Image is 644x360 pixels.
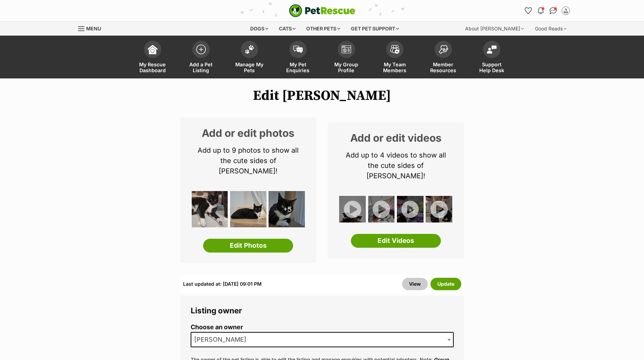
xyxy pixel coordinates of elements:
[225,37,274,78] a: Manage My Pets
[548,5,559,16] a: Conversations
[351,234,441,248] a: Edit Videos
[550,7,557,14] img: chat-41dd97257d64d25036548639549fe6c8038ab92f7586957e7f3b1b290dea8141.svg
[560,5,571,16] button: My account
[183,278,262,290] div: Last updated at: [DATE] 09:01 PM
[289,4,355,17] img: logo-cat-932fe2b9b8326f06289b0f2fb663e598f794de774fb13d1741a6617ecf9a85b4.svg
[331,61,362,73] span: My Group Profile
[402,278,428,290] a: View
[269,191,305,227] div: +5
[430,278,461,290] button: Update
[191,335,253,344] span: Matleena Pukkila
[245,22,273,36] div: Dogs
[476,61,507,73] span: Support Help Desk
[177,37,225,78] a: Add a Pet Listing
[428,61,459,73] span: Member Resources
[368,196,395,222] img: af9tkln0d4iggqv2rzx8.jpg
[191,145,306,176] p: Add up to 9 photos to show all the cute sides of [PERSON_NAME]!
[128,37,177,78] a: My Rescue Dashboard
[191,324,454,331] label: Choose an owner
[148,45,157,54] img: dashboard-icon-eb2f2d2d3e046f16d808141f083e7271f6b2e854fb5c12c21221c1fb7104beca.svg
[274,22,300,36] div: Cats
[191,306,242,315] span: Listing owner
[342,45,351,54] img: group-profile-icon-3fa3cf56718a62981997c0bc7e787c4b2cf8bcc04b72c1350f741eb67cf2f40e.svg
[274,37,322,78] a: My Pet Enquiries
[426,196,452,222] img: o5chdzdayxednrdyhve6.jpg
[460,22,529,36] div: About [PERSON_NAME]
[78,22,106,34] a: Menu
[390,45,400,54] img: team-members-icon-5396bd8760b3fe7c0b43da4ab00e1e3bb1a5d9ba89233759b79545d2d3fc5d0d.svg
[371,37,419,78] a: My Team Members
[379,61,410,73] span: My Team Members
[438,45,448,54] img: member-resources-icon-8e73f808a243e03378d46382f2149f9095a855e16c252ad45f914b54edf8863c.svg
[338,150,454,181] p: Add up to 4 videos to show all the cute sides of [PERSON_NAME]!
[346,22,404,36] div: Get pet support
[523,5,534,16] a: Favourites
[301,22,345,36] div: Other pets
[397,196,424,222] div: +1
[191,332,454,347] span: Matleena Pukkila
[137,61,168,73] span: My Rescue Dashboard
[282,61,314,73] span: My Pet Enquiries
[538,7,543,14] img: notifications-46538b983faf8c2785f20acdc204bb7945ddae34d4c08c2a6579f10ce5e182be.svg
[191,128,306,138] h2: Add or edit photos
[468,37,516,78] a: Support Help Desk
[419,37,468,78] a: Member Resources
[86,26,101,31] span: Menu
[562,7,569,14] img: Matleena Pukkila profile pic
[196,45,206,54] img: add-pet-listing-icon-0afa8454b4691262ce3f59096e99ab1cd57d4a30225e0717b998d2c9b9846f56.svg
[322,37,371,78] a: My Group Profile
[234,61,265,73] span: Manage My Pets
[293,46,303,53] img: pet-enquiries-icon-7e3ad2cf08bfb03b45e93fb7055b45f3efa6380592205ae92323e6603595dc1f.svg
[203,239,293,253] a: Edit Photos
[245,45,254,54] img: manage-my-pets-icon-02211641906a0b7f246fdf0571729dbe1e7629f14944591b6c1af311fb30b64b.svg
[487,45,497,54] img: help-desk-icon-fdf02630f3aa405de69fd3d07c3f3aa587a6932b1a1747fa1d2bba05be0121f9.svg
[289,4,355,17] a: PetRescue
[339,196,366,222] img: f9phzi0erulwvg0qph0y.jpg
[523,5,571,16] ul: Account quick links
[185,61,217,73] span: Add a Pet Listing
[530,22,571,36] div: Good Reads
[338,133,454,143] h2: Add or edit videos
[535,5,546,16] button: Notifications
